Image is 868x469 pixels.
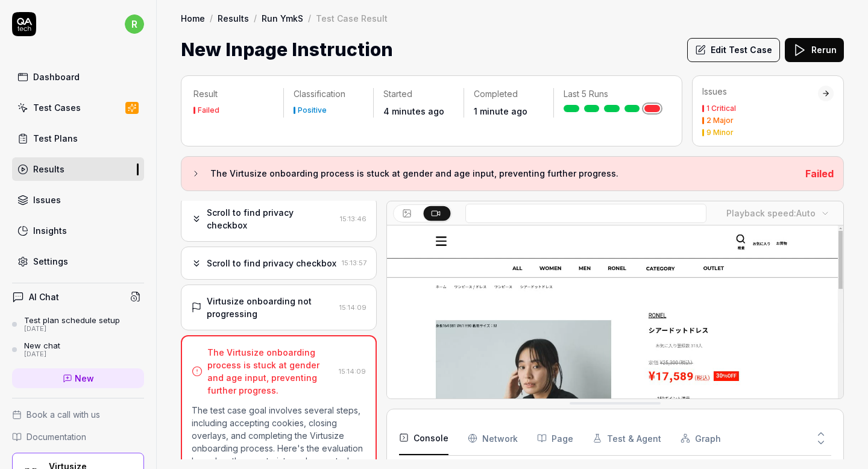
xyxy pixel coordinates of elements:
button: Test & Agent [593,421,661,455]
div: New chat [24,341,60,350]
div: Positive [298,107,327,114]
div: Issues [33,194,61,206]
a: New [12,368,144,388]
div: 2 Major [706,117,734,124]
div: Test Plans [33,132,78,145]
span: New [75,372,94,385]
div: 9 Minor [706,129,734,136]
div: [DATE] [24,325,120,333]
div: Dashboard [33,71,80,83]
div: 1 Critical [706,105,736,112]
a: Dashboard [12,65,144,89]
time: 15:14:09 [339,367,366,376]
p: Started [383,88,453,100]
p: Completed [474,88,544,100]
time: 4 minutes ago [383,106,444,116]
button: Network [468,421,518,455]
a: Insights [12,219,144,242]
p: Result [193,88,274,100]
time: 15:14:09 [339,303,366,312]
div: Issues [702,86,818,98]
a: Test Cases [12,96,144,119]
a: Test Plans [12,127,144,150]
h3: The Virtusize onboarding process is stuck at gender and age input, preventing further progress. [210,166,796,181]
a: Results [12,157,144,181]
button: Page [537,421,573,455]
time: 1 minute ago [474,106,527,116]
time: 15:13:57 [342,259,366,267]
button: Edit Test Case [687,38,780,62]
div: The Virtusize onboarding process is stuck at gender and age input, preventing further progress. [207,346,334,397]
div: Virtusize onboarding not progressing [207,295,335,320]
p: Last 5 Runs [564,88,660,100]
div: Settings [33,255,68,268]
button: Rerun [785,38,844,62]
span: Book a call with us [27,408,100,421]
a: Book a call with us [12,408,144,421]
span: Documentation [27,430,86,443]
div: Scroll to find privacy checkbox [207,257,336,269]
a: Settings [12,250,144,273]
time: 15:13:46 [340,215,366,223]
div: / [308,12,311,24]
div: / [210,12,213,24]
div: Test Case Result [316,12,388,24]
button: r [125,12,144,36]
a: Results [218,12,249,24]
div: Test Cases [33,101,81,114]
span: Failed [805,168,834,180]
button: Console [399,421,448,455]
a: Run YmkS [262,12,303,24]
a: Test plan schedule setup[DATE] [12,315,144,333]
a: Issues [12,188,144,212]
div: Insights [33,224,67,237]
div: [DATE] [24,350,60,359]
h4: AI Chat [29,291,59,303]
div: Failed [198,107,219,114]
div: Results [33,163,64,175]
div: Scroll to find privacy checkbox [207,206,335,231]
button: Graph [681,421,721,455]
a: Documentation [12,430,144,443]
a: Home [181,12,205,24]
p: Classification [294,88,363,100]
div: Playback speed: [726,207,816,219]
button: The Virtusize onboarding process is stuck at gender and age input, preventing further progress. [191,166,796,181]
a: New chat[DATE] [12,341,144,359]
span: r [125,14,144,34]
div: / [254,12,257,24]
h1: New Inpage Instruction [181,36,393,63]
div: Test plan schedule setup [24,315,120,325]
